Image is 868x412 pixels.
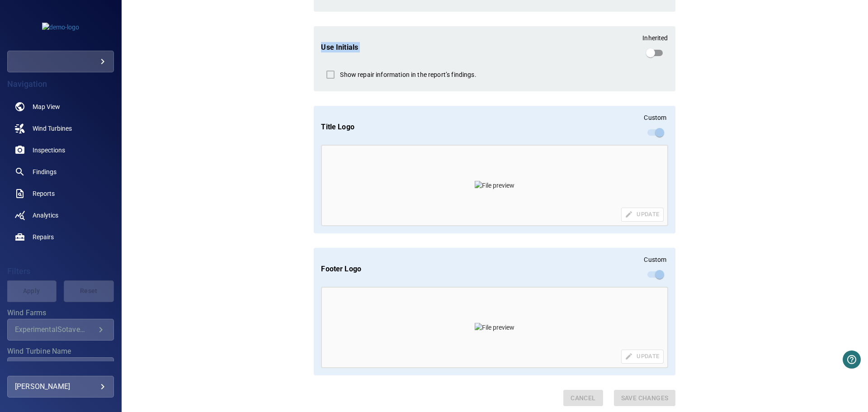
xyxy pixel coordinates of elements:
span: Findings [33,167,57,176]
img: File preview [475,323,514,332]
label: Title logo [321,122,354,132]
div: ExperimentalSotavento [15,325,95,334]
label: Wind Farms [7,309,114,317]
p: Custom [644,113,666,122]
div: [PERSON_NAME] [15,379,106,394]
div: demo [7,51,114,72]
h4: Filters [7,267,114,276]
p: Inherited [642,33,668,43]
a: analytics noActive [7,204,114,226]
a: findings noActive [7,161,114,183]
a: inspections noActive [7,139,114,161]
label: Footer Logo [321,264,361,274]
label: Use Initials [321,42,358,52]
div: Wind Turbine Name [7,357,114,379]
span: Wind Turbines [33,124,72,133]
span: Repairs [33,232,54,242]
span: Analytics [33,211,58,220]
a: map noActive [7,96,114,118]
p: Show repair information in the report’s findings. [340,70,476,79]
img: File preview [475,181,514,190]
img: demo-logo [42,23,79,32]
p: Custom [644,255,666,264]
div: Wind Farms [7,319,114,341]
h4: Navigation [7,80,114,89]
a: windturbines noActive [7,118,114,139]
label: Wind Turbine Name [7,348,114,355]
span: Inspections [33,146,65,155]
a: reports noActive [7,183,114,204]
span: Reports [33,189,55,198]
span: Map View [33,102,60,111]
a: repairs noActive [7,226,114,248]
